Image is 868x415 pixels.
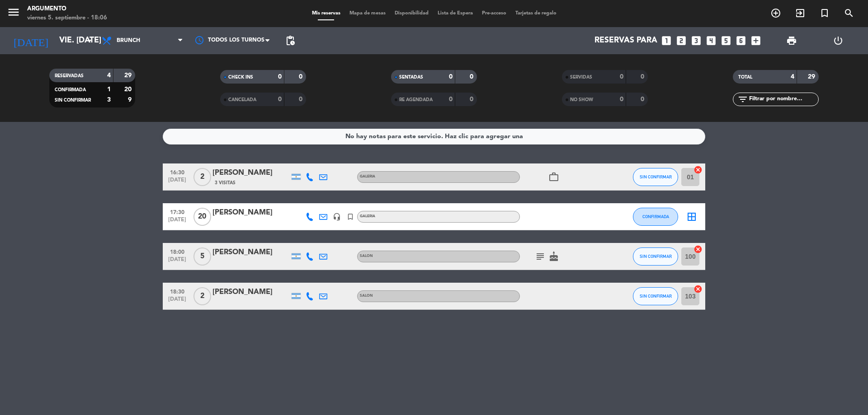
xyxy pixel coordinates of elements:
strong: 0 [470,74,475,80]
span: Disponibilidad [390,11,433,16]
button: menu [7,5,20,22]
i: turned_in_not [819,8,830,19]
span: SIN CONFIRMAR [640,294,672,298]
i: exit_to_app [795,8,806,19]
button: CONFIRMADA [633,208,678,226]
strong: 9 [128,97,133,103]
div: No hay notas para este servicio. Haz clic para agregar una [345,131,523,142]
strong: 20 [124,86,133,93]
span: RE AGENDADA [399,98,433,102]
span: CONFIRMADA [55,88,86,92]
span: CONFIRMADA [642,214,669,219]
strong: 3 [107,97,111,103]
div: [PERSON_NAME] [212,207,289,219]
span: 17:30 [166,206,189,217]
i: turned_in_not [346,213,354,221]
span: 2 [193,287,211,305]
span: SENTADAS [399,75,423,79]
span: SIN CONFIRMAR [55,98,91,103]
span: 18:30 [166,286,189,296]
span: GALERIA [360,214,375,218]
strong: 0 [620,74,623,80]
span: NO SHOW [570,98,593,102]
i: arrow_drop_down [84,35,95,46]
i: subject [535,251,546,262]
span: SERVIDAS [570,75,592,79]
div: [PERSON_NAME] [212,167,289,179]
span: Tarjetas de regalo [511,11,561,16]
strong: 0 [278,74,282,80]
i: cancel [693,165,703,174]
i: work_outline [548,172,559,182]
span: RESERVADAS [55,74,84,78]
i: looks_one [660,35,672,47]
strong: 29 [124,72,133,79]
strong: 0 [641,74,646,80]
span: [DATE] [166,256,189,267]
span: Brunch [117,37,140,44]
strong: 0 [641,96,646,103]
span: SIN CONFIRMAR [640,254,672,259]
i: looks_3 [690,35,702,47]
strong: 4 [107,72,111,79]
input: Filtrar por nombre... [748,94,818,104]
span: 3 Visitas [215,179,236,187]
i: border_all [686,211,697,222]
span: 16:30 [166,167,189,177]
span: SALON [360,254,373,258]
span: Mapa de mesas [345,11,390,16]
strong: 0 [470,96,475,103]
span: 5 [193,247,211,266]
i: add_circle_outline [770,8,781,19]
div: [PERSON_NAME] [212,286,289,298]
div: [PERSON_NAME] [212,247,289,258]
span: Reservas para [594,36,657,45]
strong: 0 [449,74,453,80]
strong: 0 [299,96,304,103]
span: SALON [360,294,373,298]
i: add_box [750,35,762,47]
i: looks_6 [735,35,747,47]
span: 18:00 [166,246,189,256]
span: CHECK INS [228,75,253,79]
strong: 0 [449,96,453,103]
div: Argumento [27,5,107,14]
span: Pre-acceso [477,11,511,16]
div: viernes 5. septiembre - 18:06 [27,14,107,23]
span: [DATE] [166,296,189,307]
i: power_settings_new [833,35,844,46]
strong: 0 [620,96,623,103]
i: looks_4 [705,35,717,47]
i: cancel [693,284,703,294]
strong: 4 [791,74,794,80]
strong: 0 [299,74,304,80]
i: cancel [693,245,703,254]
i: menu [7,5,20,19]
button: SIN CONFIRMAR [633,168,678,186]
span: pending_actions [285,35,296,46]
span: SIN CONFIRMAR [640,174,672,179]
span: [DATE] [166,177,189,187]
i: [DATE] [7,31,55,51]
span: TOTAL [738,75,752,79]
span: [DATE] [166,217,189,227]
span: CANCELADA [228,98,256,102]
span: print [786,35,797,46]
i: looks_two [675,35,687,47]
button: SIN CONFIRMAR [633,247,678,266]
span: 20 [193,208,211,226]
i: headset_mic [333,213,341,221]
i: search [844,8,854,19]
span: 2 [193,168,211,186]
strong: 1 [107,86,111,93]
span: Mis reservas [307,11,345,16]
span: GALERIA [360,175,375,178]
strong: 29 [808,74,817,80]
button: SIN CONFIRMAR [633,287,678,305]
div: LOG OUT [815,27,861,54]
span: Lista de Espera [433,11,477,16]
strong: 0 [278,96,282,103]
i: cake [548,251,559,262]
i: filter_list [737,94,748,105]
i: looks_5 [720,35,732,47]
